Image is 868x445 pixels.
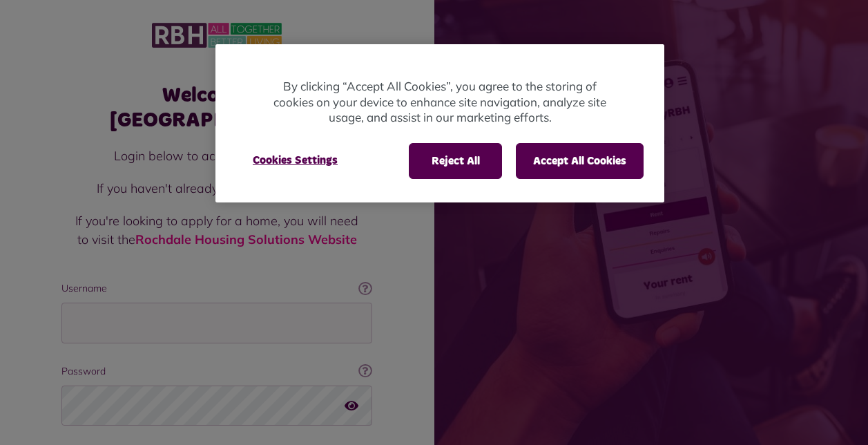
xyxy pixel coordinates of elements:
button: Accept All Cookies [516,143,644,179]
button: Cookies Settings [236,143,354,178]
p: By clicking “Accept All Cookies”, you agree to the storing of cookies on your device to enhance s... [271,79,609,126]
div: Cookie banner [215,44,664,202]
div: Privacy [215,44,664,202]
button: Reject All [409,143,502,179]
